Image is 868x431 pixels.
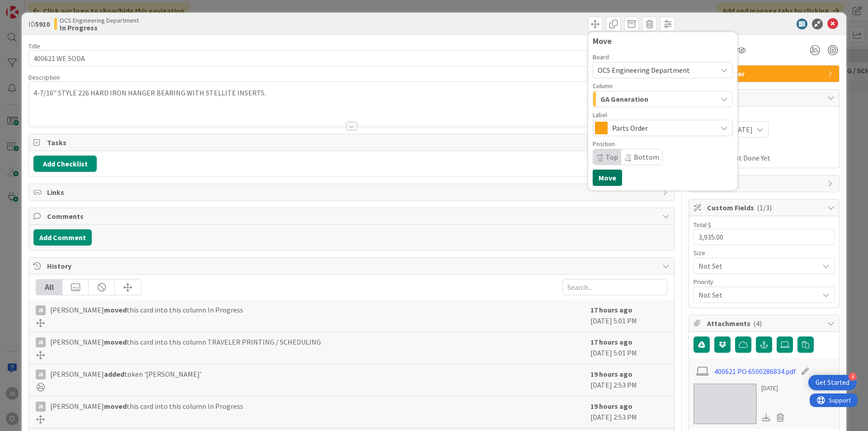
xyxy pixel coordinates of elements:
[19,1,41,12] span: Support
[606,152,618,161] span: Top
[707,202,823,213] span: Custom Fields
[761,384,788,393] div: [DATE]
[693,221,711,229] label: Total $
[593,54,609,60] span: Board
[50,369,202,379] span: [PERSON_NAME] token '[PERSON_NAME]'
[698,289,814,301] span: Not Set
[590,369,667,391] div: [DATE] 2:53 PM
[35,19,50,28] b: 5910
[36,369,46,379] div: JK
[598,66,690,75] span: OCS Engineering Department
[698,260,814,272] span: Not Set
[47,137,658,148] span: Tasks
[590,402,632,411] b: 19 hours ago
[730,152,770,163] span: Not Done Yet
[104,305,127,314] b: moved
[60,24,139,31] b: In Progress
[590,401,667,423] div: [DATE] 2:53 PM
[600,93,648,105] span: GA Generation
[693,111,835,120] span: Planned Dates
[707,318,823,329] span: Attachments
[50,401,243,412] span: [PERSON_NAME] this card into this column In Progress
[590,305,632,314] b: 17 hours ago
[50,336,321,347] span: [PERSON_NAME] this card into this column TRAVELER PRINTING / SCHEDULING
[593,112,607,118] span: Label
[593,141,615,147] span: Position
[593,170,622,186] button: Move
[36,337,46,347] div: JK
[50,304,243,315] span: [PERSON_NAME] this card into this column In Progress
[28,19,50,29] span: ID
[693,142,835,152] span: Actual Dates
[104,337,127,346] b: moved
[693,279,835,285] div: Priority
[28,50,675,66] input: type card name here...
[707,92,823,103] span: Dates
[816,378,849,387] div: Get Started
[36,279,62,295] div: All
[104,402,127,411] b: moved
[47,211,658,222] span: Comments
[707,178,823,189] span: Block
[33,88,670,98] p: 4-7/16" STYLE 226 HARD IRON HANGER BEARING WITH STELLITE INSERTS.
[612,122,712,134] span: Parts Order
[590,304,667,327] div: [DATE] 5:01 PM
[28,42,40,50] label: Title
[36,305,46,315] div: JK
[36,402,46,412] div: JK
[104,369,124,379] b: added
[731,124,753,135] span: [DATE]
[593,37,733,46] div: Move
[590,369,632,379] b: 19 hours ago
[808,375,857,390] div: Open Get Started checklist, remaining modules: 4
[593,91,733,107] button: GA Generation
[714,366,796,377] a: 400621 PO 6500286834.pdf
[693,250,835,256] div: Size
[590,337,632,346] b: 17 hours ago
[33,229,92,246] button: Add Comment
[707,68,823,79] span: Parts Order
[562,279,667,295] input: Search...
[849,373,857,381] div: 4
[757,203,772,212] span: ( 1/3 )
[753,319,762,328] span: ( 4 )
[60,17,139,24] span: OCS Engineering Department
[593,83,613,89] span: Column
[47,260,658,271] span: History
[634,152,659,161] span: Bottom
[47,187,658,198] span: Links
[761,412,771,423] div: Download
[28,73,60,81] span: Description
[33,156,97,172] button: Add Checklist
[590,336,667,359] div: [DATE] 5:01 PM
